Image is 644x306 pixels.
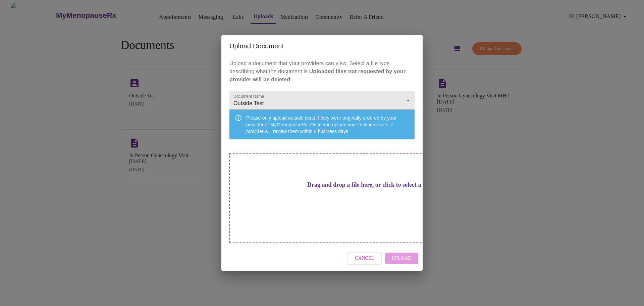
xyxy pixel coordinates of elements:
[229,41,415,51] h2: Upload Document
[355,254,374,263] span: Cancel
[229,59,415,84] p: Upload a document that your providers can view. Select a file type describing what the document is.
[229,69,406,82] strong: Uploaded files not requested by your provider will be deleted
[347,252,382,265] button: Cancel
[229,91,415,110] div: Outside Test
[246,112,409,137] div: Please only upload outside tests if they were originally ordered by your provider at MyMenopauseR...
[276,181,462,188] h3: Drag and drop a file here, or click to select a file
